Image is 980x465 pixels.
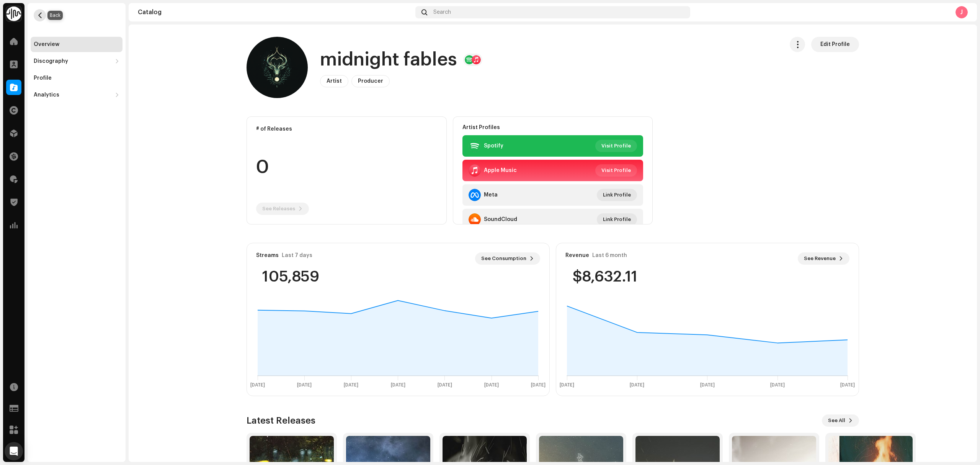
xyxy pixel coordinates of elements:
[138,9,412,15] div: Catalog
[630,383,644,388] text: [DATE]
[391,383,405,388] text: [DATE]
[358,79,383,84] span: Producer
[811,37,859,52] button: Edit Profile
[475,252,540,265] button: See Consumption
[820,37,850,52] span: Edit Profile
[601,138,631,154] span: Visit Profile
[247,37,308,98] img: d65f7241-f565-4257-a231-1ef47e416571
[433,9,451,15] span: Search
[595,164,637,177] button: Visit Profile
[34,92,59,98] div: Analytics
[484,143,503,149] div: Spotify
[603,212,631,227] span: Link Profile
[592,252,627,259] div: Last 6 month
[34,75,52,81] div: Profile
[597,213,637,226] button: Link Profile
[34,58,68,64] div: Discography
[955,6,968,18] div: J
[484,167,517,174] div: Apple Music
[31,87,122,103] re-m-nav-dropdown: Analytics
[822,414,859,427] button: See All
[247,116,447,224] re-o-card-data: # of Releases
[601,163,631,178] span: Visit Profile
[770,383,785,388] text: [DATE]
[597,189,637,201] button: Link Profile
[344,383,358,388] text: [DATE]
[840,383,855,388] text: [DATE]
[484,216,517,223] div: SoundCloud
[320,47,457,72] h1: midnight fables
[531,383,546,388] text: [DATE]
[595,140,637,152] button: Visit Profile
[34,41,59,47] div: Overview
[438,383,452,388] text: [DATE]
[5,442,23,460] div: Open Intercom Messenger
[297,383,312,388] text: [DATE]
[31,70,122,86] re-m-nav-item: Profile
[250,383,265,388] text: [DATE]
[31,37,122,52] re-m-nav-item: Overview
[565,252,589,259] div: Revenue
[560,383,574,388] text: [DATE]
[603,187,631,203] span: Link Profile
[700,383,715,388] text: [DATE]
[6,6,21,21] img: 0f74c21f-6d1c-4dbc-9196-dbddad53419e
[462,124,500,131] strong: Artist Profiles
[828,413,845,428] span: See All
[282,252,312,259] div: Last 7 days
[804,251,836,266] span: See Revenue
[327,79,342,84] span: Artist
[481,251,526,266] span: See Consumption
[798,252,849,265] button: See Revenue
[484,383,499,388] text: [DATE]
[247,414,315,427] h3: Latest Releases
[484,192,498,198] div: Meta
[256,252,279,259] div: Streams
[31,54,122,69] re-m-nav-dropdown: Discography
